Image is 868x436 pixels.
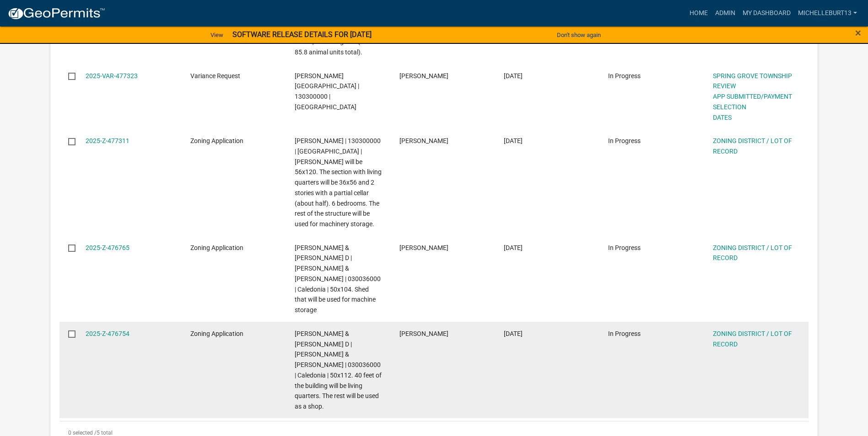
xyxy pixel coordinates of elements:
[86,330,129,337] a: 2025-Z-476754
[86,137,129,144] a: 2025-Z-477311
[713,93,792,111] a: APP SUBMITTED/PAYMENT SELECTION
[608,244,641,251] span: In Progress
[295,244,381,314] span: MILLER,ALLEN M & KATHERYN D | LESTER O & FRANNIE D YODER | 030036000 | Caledonia | 50x104. Shed t...
[399,137,448,144] span: Michelle Burt
[190,72,240,80] span: Variance Request
[399,330,448,337] span: Michelle Burt
[712,5,739,22] a: Admin
[794,5,861,22] a: michelleburt13
[86,72,138,80] a: 2025-VAR-477323
[855,27,861,38] button: Close
[295,72,359,111] span: Miller, Leon | 130300000 | Spring Grove
[608,72,641,80] span: In Progress
[68,430,97,436] span: 0 selected /
[190,244,243,251] span: Zoning Application
[713,114,732,121] a: DATES
[295,330,382,410] span: MILLER,ALLEN M & KATHERYN D | LESTER O & FRANNIE D YODER | 030036000 | Caledonia | 50x112. 40 fee...
[504,137,523,144] span: 09/11/2025
[504,72,523,80] span: 09/11/2025
[855,27,861,39] span: ×
[399,244,448,251] span: Michelle Burt
[608,330,641,337] span: In Progress
[553,27,604,43] button: Don't show again
[504,244,523,251] span: 09/10/2025
[608,137,641,144] span: In Progress
[713,137,792,155] a: ZONING DISTRICT / LOT OF RECORD
[713,330,792,348] a: ZONING DISTRICT / LOT OF RECORD
[295,137,382,228] span: Miller, Leon | 130300000 | Spring Grove | Shouse will be 56x120. The section with living quarters...
[232,30,372,39] strong: SOFTWARE RELEASE DETAILS FOR [DATE]
[686,5,712,22] a: Home
[713,72,792,90] a: SPRING GROVE TOWNSHIP REVIEW
[86,244,129,251] a: 2025-Z-476765
[190,330,243,337] span: Zoning Application
[190,137,243,144] span: Zoning Application
[739,5,794,22] a: My Dashboard
[713,244,792,262] a: ZONING DISTRICT / LOT OF RECORD
[504,330,523,337] span: 09/10/2025
[207,27,227,43] a: View
[399,72,448,80] span: Michelle Burt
